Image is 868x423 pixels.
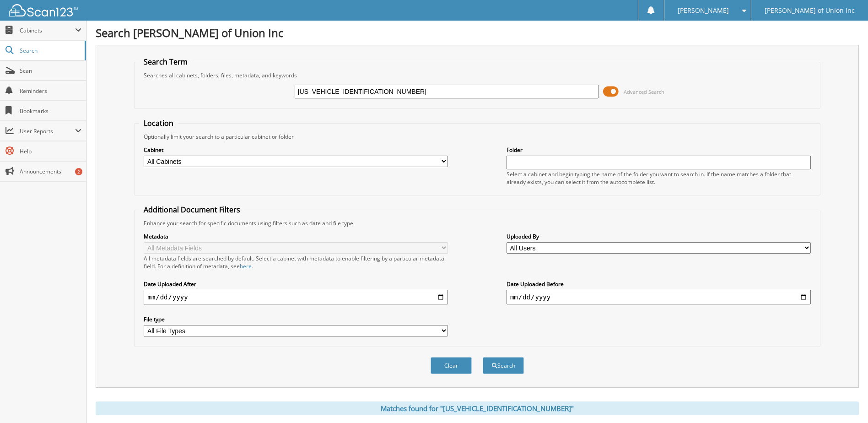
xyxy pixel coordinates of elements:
[20,168,81,175] span: Announcements
[139,118,178,128] legend: Location
[624,88,664,95] span: Advanced Search
[139,133,815,141] div: Optionally limit your search to a particular cabinet or folder
[96,25,859,40] h1: Search [PERSON_NAME] of Union Inc
[20,27,75,34] span: Cabinets
[144,233,448,240] label: Metadata
[20,127,75,135] span: User Reports
[139,71,815,79] div: Searches all cabinets, folders, files, metadata, and keywords
[678,8,729,13] span: [PERSON_NAME]
[144,146,448,154] label: Cabinet
[507,170,811,186] div: Select a cabinet and begin typing the name of the folder you want to search in. If the name match...
[96,401,859,415] div: Matches found for "[US_VEHICLE_IDENTIFICATION_NUMBER]"
[507,280,811,288] label: Date Uploaded Before
[765,8,855,13] span: [PERSON_NAME] of Union Inc
[9,4,78,16] img: scan123-logo-white.svg
[139,219,815,227] div: Enhance your search for specific documents using filters such as date and file type.
[20,67,81,75] span: Scan
[139,57,192,67] legend: Search Term
[240,262,252,270] a: here
[144,255,448,270] div: All metadata fields are searched by default. Select a cabinet with metadata to enable filtering b...
[483,357,524,374] button: Search
[139,205,245,215] legend: Additional Document Filters
[144,280,448,288] label: Date Uploaded After
[20,107,81,115] span: Bookmarks
[20,87,81,95] span: Reminders
[431,357,472,374] button: Clear
[507,290,811,304] input: end
[20,147,81,155] span: Help
[144,290,448,304] input: start
[75,168,82,175] div: 2
[144,315,448,323] label: File type
[507,146,811,154] label: Folder
[20,47,80,54] span: Search
[507,233,811,240] label: Uploaded By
